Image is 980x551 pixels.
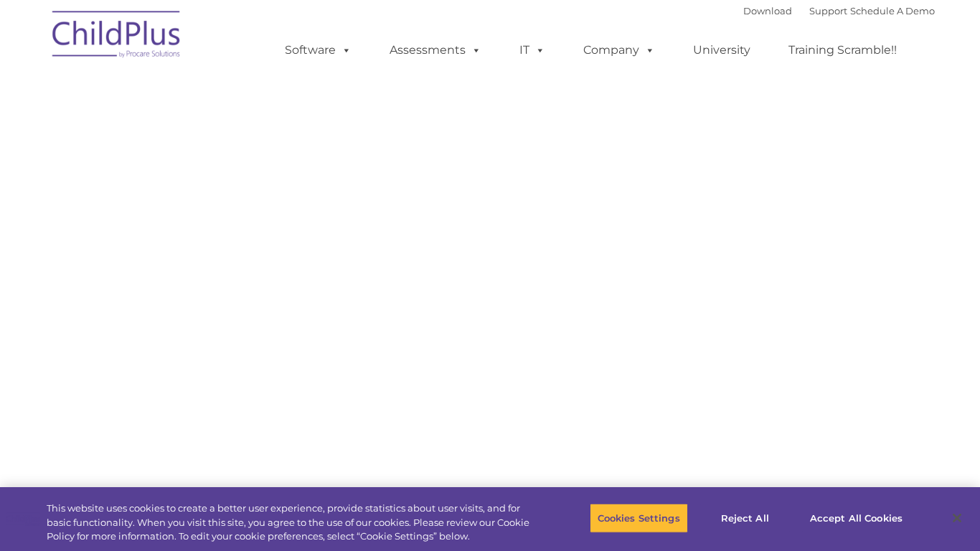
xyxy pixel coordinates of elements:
a: Software [270,36,366,65]
a: IT [505,36,560,65]
font: | [743,5,935,17]
a: University [679,36,765,65]
a: Company [569,36,669,65]
button: Cookies Settings [590,503,688,533]
img: ChildPlus by Procare Solutions [45,1,189,72]
a: Schedule A Demo [850,5,935,17]
a: Training Scramble!! [774,36,911,65]
button: Reject All [700,503,790,533]
a: Assessments [375,36,496,65]
a: Support [809,5,847,17]
div: This website uses cookies to create a better user experience, provide statistics about user visit... [47,501,539,544]
a: Download [743,5,792,17]
button: Accept All Cookies [802,503,910,533]
button: Close [941,502,973,534]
